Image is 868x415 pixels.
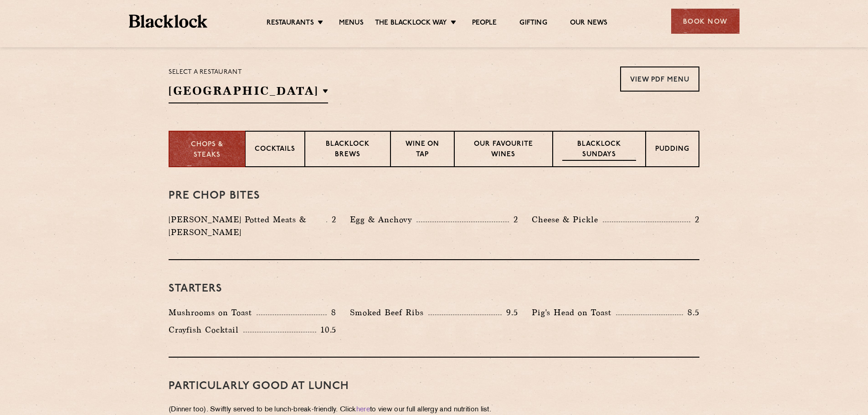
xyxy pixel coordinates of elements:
[375,19,447,29] a: The Blacklock Way
[356,406,370,413] a: here
[169,83,328,103] h2: [GEOGRAPHIC_DATA]
[655,144,689,156] p: Pudding
[255,144,295,156] p: Cocktails
[169,323,243,336] p: Crayfish Cocktail
[327,214,336,225] p: 2
[327,307,336,318] p: 8
[169,306,257,319] p: Mushrooms on Toast
[502,307,518,318] p: 9.5
[267,19,314,29] a: Restaurants
[532,306,616,319] p: Pig's Head on Toast
[350,306,428,319] p: Smoked Beef Ribs
[690,214,699,225] p: 2
[620,67,699,92] a: View PDF Menu
[169,380,699,392] h3: PARTICULARLY GOOD AT LUNCH
[169,67,328,78] p: Select a restaurant
[169,283,699,295] h3: Starters
[519,19,547,29] a: Gifting
[472,19,497,29] a: People
[339,19,364,29] a: Menus
[400,139,445,161] p: Wine on Tap
[671,9,740,34] div: Book Now
[179,140,236,160] p: Chops & Steaks
[169,190,699,202] h3: Pre Chop Bites
[509,214,518,225] p: 2
[316,324,336,336] p: 10.5
[532,213,603,226] p: Cheese & Pickle
[464,139,543,161] p: Our favourite wines
[169,213,326,239] p: [PERSON_NAME] Potted Meats & [PERSON_NAME]
[350,213,416,226] p: Egg & Anchovy
[683,307,699,318] p: 8.5
[570,19,608,29] a: Our News
[129,15,208,28] img: BL_Textured_Logo-footer-cropped.svg
[562,139,636,161] p: Blacklock Sundays
[314,139,381,161] p: Blacklock Brews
